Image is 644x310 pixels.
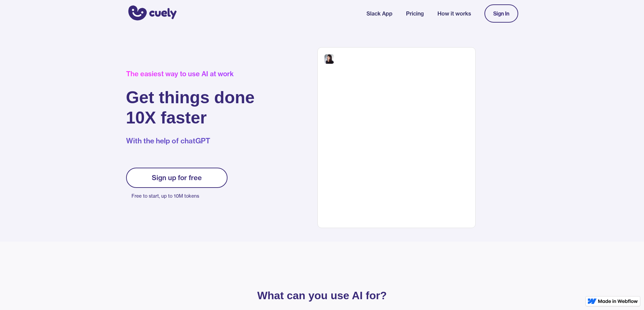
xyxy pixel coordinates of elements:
a: How it works [437,9,471,18]
p: Free to start, up to 10M tokens [132,191,228,201]
a: Sign In [484,4,518,23]
p: What can you use AI for? [163,291,481,300]
a: Slack App [366,9,392,18]
h1: Get things done 10X faster [126,87,255,128]
a: home [126,1,177,26]
div: Sign In [493,10,509,17]
div: Sign up for free [152,174,202,182]
a: Sign up for free [126,168,228,188]
p: With the help of chatGPT [126,136,255,146]
div: The easiest way to use AI at work [126,70,255,78]
a: Pricing [406,9,424,18]
img: Made in Webflow [598,299,638,303]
